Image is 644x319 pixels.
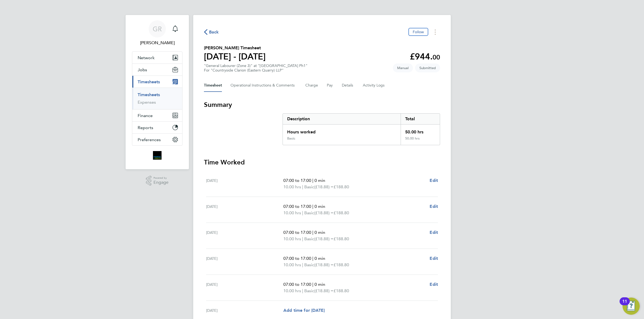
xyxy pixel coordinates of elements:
span: (£18.88) = [314,262,334,267]
a: Edit [430,177,438,184]
span: | [302,184,303,189]
a: Add time for [DATE] [283,307,325,314]
a: Edit [430,281,438,288]
span: Timesheets [138,79,160,84]
span: 0 min [314,230,325,235]
button: Activity Logs [363,79,385,92]
span: Basic [304,210,314,216]
span: | [302,262,303,267]
span: (£18.88) = [314,288,334,293]
h3: Time Worked [204,158,440,167]
span: Edit [430,204,438,209]
span: (£18.88) = [314,210,334,215]
span: £188.80 [334,184,349,189]
span: 07:00 to 17:00 [283,282,311,287]
span: This timesheet was manually created. [393,63,413,72]
div: For "Countryside Clarion (Eastern Quarry) LLP" [204,68,308,73]
a: Edit [430,203,438,210]
span: £188.80 [334,262,349,267]
span: GR [153,25,162,32]
span: Back [209,29,219,35]
span: Jobs [138,67,147,72]
button: Operational Instructions & Comments [230,79,297,92]
span: 00 [433,53,440,61]
span: Edit [430,178,438,183]
button: Charge [305,79,318,92]
span: Basic [304,262,314,268]
div: [DATE] [206,307,283,314]
a: Timesheets [138,92,160,97]
button: Network [132,52,182,63]
div: "General Labourer (Zone 3)" at "[GEOGRAPHIC_DATA] Ph1" [204,63,308,73]
a: GR[PERSON_NAME] [132,20,182,46]
h3: Summary [204,100,440,109]
button: Jobs [132,64,182,76]
div: Description [283,114,401,124]
span: (£18.88) = [314,184,334,189]
span: 07:00 to 17:00 [283,256,311,261]
span: Gareth Richardson [132,40,182,46]
div: Total [401,114,440,124]
a: Expenses [138,100,156,105]
span: Preferences [138,137,161,142]
span: 07:00 to 17:00 [283,178,311,183]
span: | [312,256,313,261]
div: 11 [622,301,627,308]
button: Pay [327,79,333,92]
span: 07:00 to 17:00 [283,204,311,209]
span: Engage [153,180,169,185]
span: Edit [430,256,438,261]
span: | [312,282,313,287]
div: 50.00 hrs [401,125,440,136]
span: Basic [304,288,314,294]
span: 10.00 hrs [283,184,301,189]
img: bromak-logo-retina.png [153,151,162,160]
button: Preferences [132,134,182,145]
span: Follow [413,29,424,34]
button: Follow [408,28,428,36]
button: Finance [132,110,182,121]
span: Edit [430,230,438,235]
button: Timesheets Menu [430,28,440,36]
span: Edit [430,282,438,287]
span: 0 min [314,282,325,287]
span: 0 min [314,178,325,183]
span: | [312,230,313,235]
div: [DATE] [206,255,283,268]
a: Powered byEngage [146,176,169,186]
span: 10.00 hrs [283,236,301,241]
button: Details [342,79,354,92]
span: £188.80 [334,236,349,241]
div: Timesheets [132,88,182,109]
span: Basic [304,236,314,242]
button: Reports [132,122,182,133]
button: Timesheet [204,79,222,92]
span: Add time for [DATE] [283,308,325,313]
span: 10.00 hrs [283,262,301,267]
span: Basic [304,184,314,190]
h1: [DATE] - [DATE] [204,51,266,62]
span: This timesheet is Submitted. [415,63,440,72]
span: | [302,236,303,241]
span: 07:00 to 17:00 [283,230,311,235]
span: Powered by [153,176,169,180]
button: Back [204,29,219,35]
div: [DATE] [206,203,283,216]
h2: [PERSON_NAME] Timesheet [204,45,266,51]
div: [DATE] [206,229,283,242]
div: Summary [283,113,440,145]
span: Reports [138,125,153,130]
button: Timesheets [132,76,182,88]
a: Edit [430,229,438,236]
button: Open Resource Center, 11 new notifications [623,298,640,315]
span: (£18.88) = [314,236,334,241]
div: Basic [287,136,295,141]
span: | [302,288,303,293]
div: [DATE] [206,281,283,294]
span: £188.80 [334,210,349,215]
span: | [312,178,313,183]
span: | [312,204,313,209]
div: 50.00 hrs [401,136,440,145]
span: 0 min [314,256,325,261]
span: Finance [138,113,153,118]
